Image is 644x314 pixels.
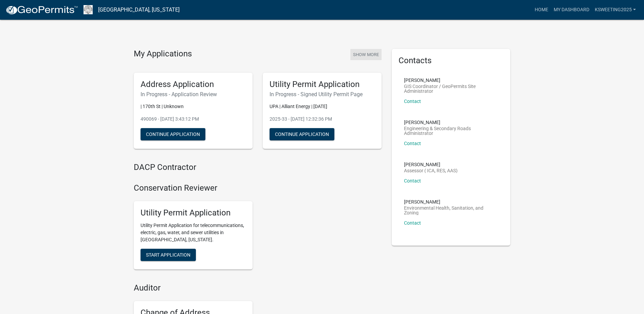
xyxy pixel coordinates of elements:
h6: In Progress - Application Review [141,91,246,98]
p: [PERSON_NAME] [404,120,498,125]
p: Utility Permit Application for telecommunications, electric, gas, water, and sewer utilities in [... [141,222,246,243]
button: Continue Application [141,128,205,140]
a: Contact [404,141,421,146]
h4: My Applications [134,49,192,59]
a: Contact [404,178,421,184]
a: Contact [404,220,421,226]
p: GIS Coordinator / GeoPermits Site Administrator [404,84,498,93]
p: | 170th St | Unknown [141,103,246,110]
p: 490069 - [DATE] 3:43:12 PM [141,116,246,123]
p: [PERSON_NAME] [404,199,498,204]
h4: Auditor [134,283,382,293]
h5: Utility Permit Application [141,208,246,218]
p: UPA | Alliant Energy | [DATE] [270,103,375,110]
h4: DACP Contractor [134,162,382,172]
h4: Conservation Reviewer [134,183,382,193]
a: [GEOGRAPHIC_DATA], [US_STATE] [98,4,180,16]
p: [PERSON_NAME] [404,78,498,83]
h5: Utility Permit Application [270,80,375,89]
a: Home [532,3,551,16]
h6: In Progress - Signed Utility Permit Page [270,91,375,98]
a: My Dashboard [551,3,592,16]
a: Contact [404,99,421,104]
a: KSweeting2025 [592,3,639,16]
h5: Address Application [141,80,246,89]
p: Engineering & Secondary Roads Administrator [404,126,498,136]
p: Assessor ( ICA, RES, AAS) [404,168,458,173]
h5: Contacts [399,56,504,66]
span: Start Application [146,252,190,257]
img: Franklin County, Iowa [84,5,93,14]
p: Environmental Health, Sanitation, and Zoning [404,206,498,215]
p: 2025-33 - [DATE] 12:32:36 PM [270,116,375,123]
button: Continue Application [270,128,334,140]
button: Start Application [141,249,196,261]
button: Show More [350,49,382,60]
p: [PERSON_NAME] [404,162,458,167]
